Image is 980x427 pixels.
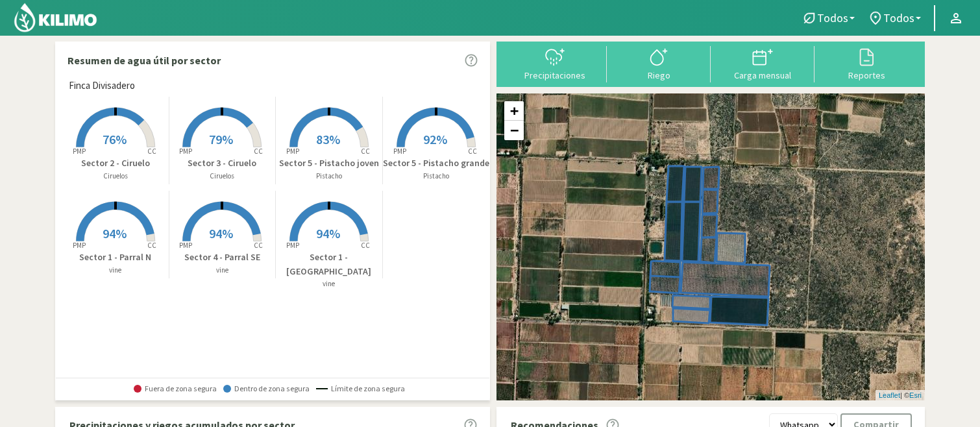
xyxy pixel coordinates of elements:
[507,71,603,80] div: Precipitaciones
[169,250,276,264] p: Sector 4 - Parral SE
[316,131,340,147] span: 83%
[69,79,135,93] span: Finca Divisadero
[879,391,900,399] a: Leaflet
[711,46,815,80] button: Carga mensual
[103,131,127,147] span: 76%
[169,156,276,170] p: Sector 3 - Ciruelo
[468,147,477,156] tspan: CC
[361,147,370,156] tspan: CC
[504,101,524,121] a: Zoom in
[13,2,98,33] img: Kilimo
[147,147,156,156] tspan: CC
[103,225,127,241] span: 94%
[254,241,263,250] tspan: CC
[504,121,524,140] a: Zoom out
[423,131,447,147] span: 92%
[254,147,263,156] tspan: CC
[179,241,192,250] tspan: PMP
[67,53,221,68] p: Resumen de agua útil por sector
[209,131,233,147] span: 79%
[134,384,217,393] span: Fuera de zona segura
[209,225,233,241] span: 94%
[383,156,490,170] p: Sector 5 - Pistacho grande
[393,147,406,156] tspan: PMP
[316,225,340,241] span: 94%
[179,147,192,156] tspan: PMP
[316,384,405,393] span: Límite de zona segura
[611,71,707,80] div: Riego
[361,241,370,250] tspan: CC
[276,171,382,182] p: Pistacho
[169,265,276,276] p: vine
[147,241,156,250] tspan: CC
[818,71,914,80] div: Reportes
[73,241,86,250] tspan: PMP
[169,171,276,182] p: Ciruelos
[817,11,848,25] span: Todos
[62,265,169,276] p: vine
[607,46,711,80] button: Riego
[815,46,918,80] button: Reportes
[909,391,922,399] a: Esri
[73,147,86,156] tspan: PMP
[223,384,310,393] span: Dentro de zona segura
[286,147,299,156] tspan: PMP
[503,46,607,80] button: Precipitaciones
[383,171,490,182] p: Pistacho
[276,156,382,170] p: Sector 5 - Pistacho joven
[883,11,914,25] span: Todos
[286,241,299,250] tspan: PMP
[62,156,169,170] p: Sector 2 - Ciruelo
[62,250,169,264] p: Sector 1 - Parral N
[276,278,382,289] p: vine
[715,71,811,80] div: Carga mensual
[62,171,169,182] p: Ciruelos
[876,390,925,401] div: | ©
[276,250,382,278] p: Sector 1 - [GEOGRAPHIC_DATA]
